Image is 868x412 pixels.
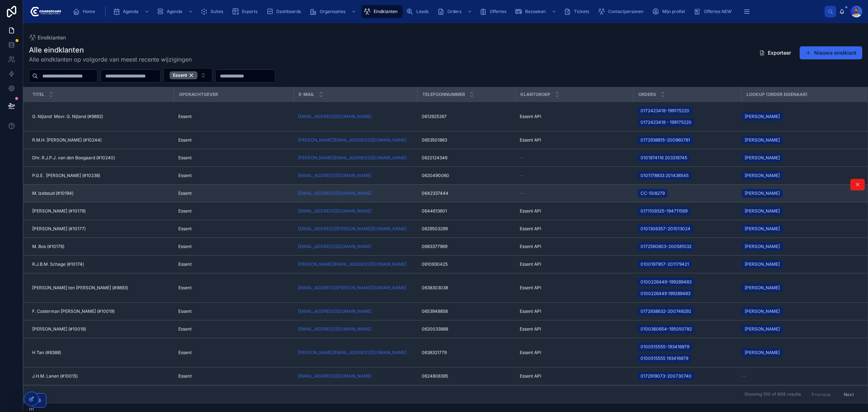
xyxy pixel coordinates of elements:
span: Klantgroep [520,92,550,97]
a: [PERSON_NAME][EMAIL_ADDRESS][DOMAIN_NAME] [298,261,413,267]
a: -- [520,190,629,196]
a: [EMAIL_ADDRESS][DOMAIN_NAME] [298,173,371,178]
span: -- [520,190,524,196]
a: Essent API [520,244,629,249]
a: [EMAIL_ADDRESS][PERSON_NAME][DOMAIN_NAME] [298,285,413,291]
span: Titel [33,92,44,97]
a: 0172938815-200960781 [638,136,693,144]
span: Telefoonnummer [422,92,465,97]
a: J.H.M. Lanen (#10015) [32,373,170,379]
span: Dashboards [276,9,301,14]
span: Essent API [520,373,541,379]
a: [PERSON_NAME] [742,171,783,180]
a: [PERSON_NAME] [742,205,858,217]
span: [PERSON_NAME] [745,208,780,214]
a: [PERSON_NAME] [742,207,783,215]
span: [PERSON_NAME] [745,114,780,119]
a: Essent [178,137,289,143]
a: R.M.H. [PERSON_NAME] (#10244) [32,137,170,143]
a: [PERSON_NAME] [742,260,783,269]
a: R.J.B.M. Schage (#10174) [32,261,170,267]
a: [EMAIL_ADDRESS][DOMAIN_NAME] [298,208,371,214]
a: 0172423418 - 199175220 [638,118,694,127]
span: 0622124346 [422,155,447,161]
a: Essent [178,350,289,356]
span: Tickets [574,9,589,14]
a: Orders [435,5,476,18]
span: Essent [178,114,192,119]
a: [PERSON_NAME] [742,152,858,164]
a: [PERSON_NAME] [742,258,858,270]
span: Contactpersonen [608,9,643,14]
span: 0100197957-201179421 [641,261,689,267]
span: Essent [178,155,192,161]
span: Essent API [520,137,541,143]
a: 0172560803-200581032 [638,241,737,252]
span: J.H.M. Lanen (#10015) [32,373,78,379]
a: Offertes NEW [692,5,737,18]
span: Eindklanten [374,9,397,14]
span: Essent [178,208,192,214]
span: Essent [178,350,192,356]
span: 0644613601 [422,208,447,214]
a: [PERSON_NAME] [742,189,783,198]
span: Essent [178,373,192,379]
span: [PERSON_NAME] [745,173,780,178]
a: 0629503299 [422,226,511,232]
a: [EMAIL_ADDRESS][DOMAIN_NAME] [298,244,371,249]
a: [EMAIL_ADDRESS][PERSON_NAME][DOMAIN_NAME] [298,285,407,291]
a: [PERSON_NAME] [742,111,858,122]
span: 0100226449-199289483 [641,279,692,285]
a: [EMAIL_ADDRESS][DOMAIN_NAME] [298,190,413,196]
span: Essent API [520,261,541,267]
a: [PERSON_NAME] [742,306,858,317]
a: H Tan (#8388) [32,350,170,356]
span: CC-508279 [641,190,665,196]
a: [PERSON_NAME] [742,282,858,294]
a: 0644613601 [422,208,511,214]
span: 0172938815-200960781 [641,137,690,143]
span: [PERSON_NAME] [745,155,780,161]
span: 0172560803-200581032 [641,244,692,249]
a: 0610930425 [422,261,511,267]
a: [PERSON_NAME][EMAIL_ADDRESS][DOMAIN_NAME] [298,137,407,143]
span: 0100226449 199289483 [641,291,690,297]
span: Essent [178,190,192,196]
span: 0642337444 [422,190,448,196]
span: [PERSON_NAME] [745,261,780,267]
a: 0100515555 193416879 [638,354,691,363]
span: 0610930425 [422,261,448,267]
a: [EMAIL_ADDRESS][DOMAIN_NAME] [298,114,413,119]
a: [PERSON_NAME][EMAIL_ADDRESS][DOMAIN_NAME] [298,350,407,356]
span: Essent API [520,350,541,356]
span: 0100515555-193416879 [641,344,689,350]
a: Exports [230,5,263,18]
span: 0620033888 [422,326,448,332]
a: [EMAIL_ADDRESS][DOMAIN_NAME] [298,326,413,332]
span: Dhr. R.J.P.J. van den Boogaard (#10240) [32,155,115,161]
span: [PERSON_NAME] [745,190,780,196]
a: Essent API [520,373,629,379]
a: [PERSON_NAME] (#10177) [32,226,170,232]
span: Essent API [520,285,541,291]
span: 0620490060 [422,173,449,178]
a: 0172938815-200960781 [638,134,737,146]
a: 0172560803-200581032 [638,242,694,251]
a: [EMAIL_ADDRESS][DOMAIN_NAME] [298,173,413,178]
a: Essent [178,114,289,119]
a: 0100226449 199289483 [638,289,693,298]
span: 0624808395 [422,373,448,379]
span: Essent API [520,226,541,232]
span: Offertes NEW [704,9,732,14]
a: 0171109325-194711569 [638,207,690,215]
a: 0100197957-201179421 [638,260,692,269]
span: Agenda [167,9,182,14]
a: [PERSON_NAME] [742,242,783,251]
a: [EMAIL_ADDRESS][DOMAIN_NAME] [298,373,413,379]
a: Essent API [520,208,629,214]
span: Orders [638,92,656,97]
span: 0101178833 201438545 [641,173,689,178]
a: 0653948858 [422,308,511,314]
a: Essent [178,190,289,196]
span: P.G.E. [PERSON_NAME] (#10238) [32,173,100,178]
